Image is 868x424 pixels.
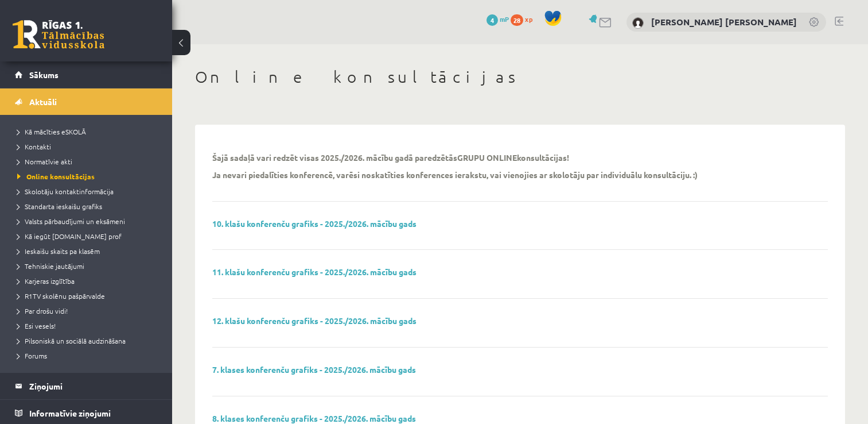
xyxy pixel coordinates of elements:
[17,142,51,151] span: Kontakti
[511,14,538,24] a: 28 xp
[17,321,56,330] span: Esi vesels!
[17,232,122,241] span: Kā iegūt [DOMAIN_NAME] prof
[17,321,161,331] a: Esi vesels!
[457,152,517,163] strong: GRUPU ONLINE
[17,217,125,226] span: Valsts pārbaudījumi un eksāmeni
[17,231,161,241] a: Kā iegūt [DOMAIN_NAME] prof
[17,126,161,137] a: Kā mācīties eSKOLĀ
[15,373,158,399] a: Ziņojumi
[17,336,161,346] a: Pilsoniskā un sociālā audzināšana
[17,306,68,315] span: Par drošu vidi!
[17,141,161,152] a: Kontakti
[17,156,161,167] a: Normatīvie akti
[212,364,416,375] a: 7. klases konferenču grafiks - 2025./2026. mācību gads
[29,373,158,399] legend: Ziņojumi
[212,152,569,163] p: Šajā sadaļā vari redzēt visas 2025./2026. mācību gadā paredzētās konsultācijas!
[17,276,161,286] a: Karjeras izglītība
[17,201,161,211] a: Standarta ieskaišu grafiks
[15,61,158,88] a: Sākums
[500,14,509,24] span: mP
[15,88,158,115] a: Aktuāli
[29,97,57,107] span: Aktuāli
[17,216,161,226] a: Valsts pārbaudījumi un eksāmeni
[17,187,114,196] span: Skolotāju kontaktinformācija
[486,14,498,26] span: 4
[17,171,161,182] a: Online konsultācijas
[632,17,644,29] img: Endija Elizabete Zēvalde
[17,246,100,256] span: Ieskaišu skaits pa klasēm
[17,172,95,181] span: Online konsultācijas
[13,20,104,49] a: Rīgas 1. Tālmācības vidusskola
[17,291,105,300] span: R1TV skolēnu pašpārvalde
[17,186,161,196] a: Skolotāju kontaktinformācija
[17,350,161,361] a: Forums
[17,336,126,345] span: Pilsoniskā un sociālā audzināšana
[486,14,509,24] a: 4 mP
[212,315,417,326] a: 12. klašu konferenču grafiks - 2025./2026. mācību gads
[17,157,72,166] span: Normatīvie akti
[17,291,161,301] a: R1TV skolēnu pašpārvalde
[17,306,161,316] a: Par drošu vidi!
[195,67,845,87] h1: Online konsultācijas
[17,261,84,271] span: Tehniskie jautājumi
[651,16,797,28] a: [PERSON_NAME] [PERSON_NAME]
[17,261,161,271] a: Tehniskie jautājumi
[17,351,47,360] span: Forums
[511,14,523,26] span: 28
[17,246,161,256] a: Ieskaišu skaits pa klasēm
[212,413,416,423] a: 8. klases konferenču grafiks - 2025./2026. mācību gads
[212,267,417,277] a: 11. klašu konferenču grafiks - 2025./2026. mācību gads
[17,202,102,211] span: Standarta ieskaišu grafiks
[212,218,417,229] a: 10. klašu konferenču grafiks - 2025./2026. mācību gads
[212,169,698,180] p: Ja nevari piedalīties konferencē, varēsi noskatīties konferences ierakstu, vai vienojies ar skolo...
[525,14,532,24] span: xp
[29,70,59,80] span: Sākums
[17,276,75,286] span: Karjeras izglītība
[17,127,86,136] span: Kā mācīties eSKOLĀ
